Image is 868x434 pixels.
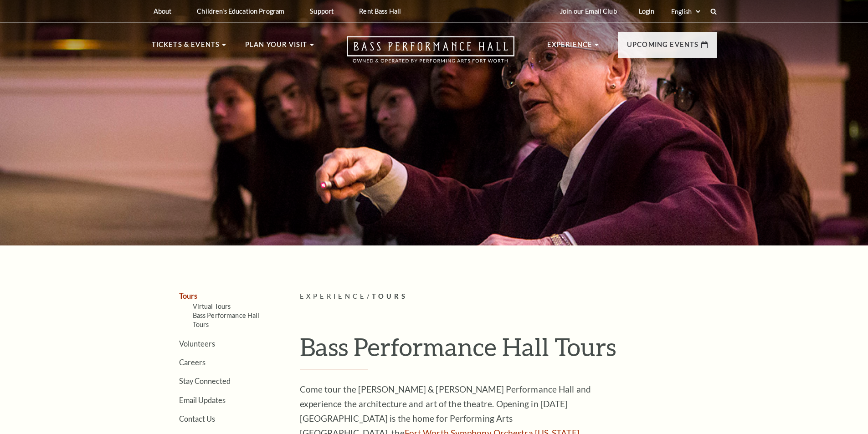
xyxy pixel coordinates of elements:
[372,292,408,300] span: Tours
[179,377,231,385] a: Stay Connected
[193,311,260,328] a: Bass Performance Hall Tours
[154,7,172,15] p: About
[152,39,220,56] p: Tickets & Events
[197,7,284,15] p: Children's Education Program
[300,332,717,369] h1: Bass Performance Hall Tours
[193,302,231,310] a: Virtual Tours
[245,39,308,56] p: Plan Your Visit
[179,339,215,348] a: Volunteers
[300,291,717,302] p: /
[359,7,401,15] p: Rent Bass Hall
[300,292,367,300] span: Experience
[179,396,226,404] a: Email Updates
[669,7,702,16] select: Select:
[310,7,334,15] p: Support
[547,39,593,56] p: Experience
[179,414,215,423] a: Contact Us
[179,291,197,300] a: Tours
[627,39,699,56] p: Upcoming Events
[179,358,205,367] a: Careers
